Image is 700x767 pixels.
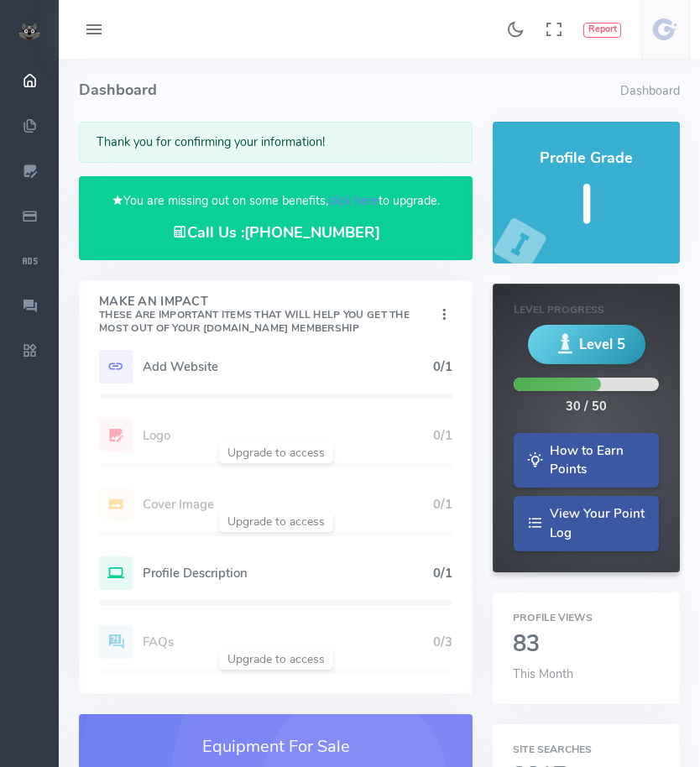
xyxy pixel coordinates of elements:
[433,566,452,580] h5: 0/1
[566,398,607,416] div: 30 / 50
[99,295,436,336] h4: Make An Impact
[79,122,473,163] div: Thank you for confirming your information!
[328,192,379,209] a: click here
[99,191,452,211] p: You are missing out on some benefits, to upgrade.
[513,175,660,235] h5: I
[513,632,660,657] h2: 83
[513,613,660,624] h6: Profile Views
[79,59,620,122] h4: Dashboard
[99,308,410,335] small: These are important items that will help you get the most out of your [DOMAIN_NAME] Membership
[99,224,452,242] h4: Call Us :
[513,665,573,682] span: This Month
[433,360,452,373] h5: 0/1
[652,16,679,43] img: user-image
[244,222,380,243] a: [PHONE_NUMBER]
[513,150,660,167] h4: Profile Grade
[514,305,659,316] h6: Level Progress
[99,734,452,759] h3: Equipment For Sale
[143,566,433,580] h5: Profile Description
[514,496,659,551] a: View Your Point Log
[143,360,433,373] h5: Add Website
[513,744,660,755] h6: Site Searches
[514,433,659,488] a: How to Earn Points
[620,82,680,101] li: Dashboard
[583,23,621,38] button: Report
[18,22,41,40] img: small logo
[579,334,625,355] span: Level 5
